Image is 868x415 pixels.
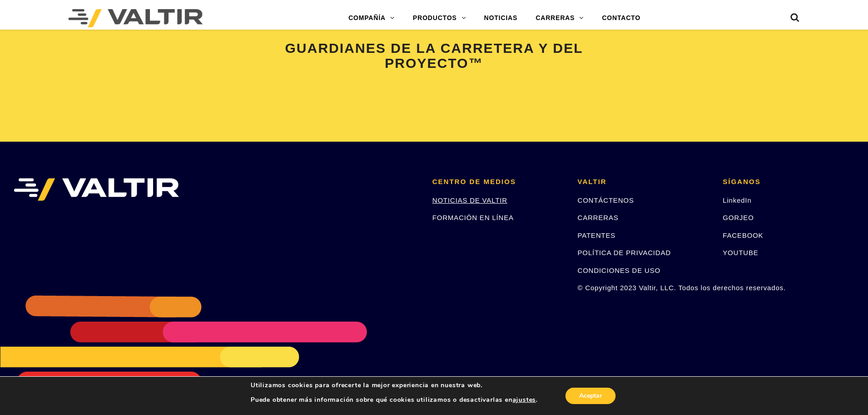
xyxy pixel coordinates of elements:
a: CARRERAS [578,214,619,221]
font: COMPAÑÍA [349,14,386,21]
a: LinkedIn [723,196,751,204]
font: SÍGANOS [723,178,760,185]
a: GORJEO [723,214,754,221]
a: COMPAÑÍA [339,9,404,27]
a: POLÍTICA DE PRIVACIDAD [578,249,671,256]
a: PATENTES [578,231,616,239]
a: YOUTUBE [723,249,758,256]
a: FACEBOOK [723,231,763,239]
font: Puede obtener más información sobre qué cookies utilizamos o desactivarlas en [251,395,513,404]
img: Valtir [68,9,203,27]
font: Aceptar [579,391,602,400]
font: NOTICIAS [484,14,517,21]
img: VALTIR [14,178,179,201]
font: VALTIR [578,178,607,185]
a: NOTICIAS [475,9,526,27]
font: CENTRO DE MEDIOS [432,178,516,185]
font: GUARDIANES DE LA CARRETERA Y DEL PROYECTO™ [285,41,583,71]
font: CARRERAS [536,14,575,21]
a: NOTICIAS DE VALTIR [432,196,508,204]
font: . [536,395,538,404]
a: CONTACTO [593,9,649,27]
font: PRODUCTOS [413,14,457,21]
a: PRODUCTOS [404,9,475,27]
button: ajustes [513,396,536,404]
a: CONTÁCTENOS [578,196,634,204]
button: Aceptar [565,388,616,404]
font: CONTACTO [602,14,640,21]
font: © Copyright 2023 Valtir, LLC. Todos los derechos reservados. [578,284,786,292]
font: Utilizamos cookies para ofrecerte la mejor experiencia en nuestra web. [251,381,483,389]
a: CARRERAS [527,9,593,27]
a: FORMACIÓN EN LÍNEA [432,214,514,221]
a: CONDICIONES DE USO [578,266,661,274]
